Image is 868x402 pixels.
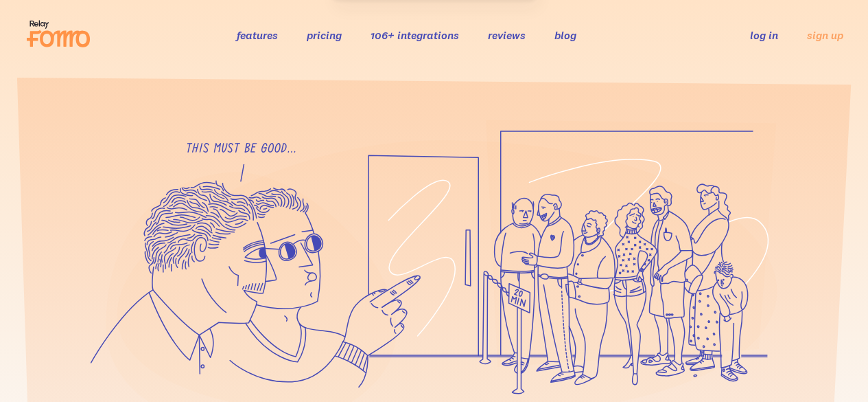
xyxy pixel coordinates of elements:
[237,28,278,42] a: features
[371,28,459,42] a: 106+ integrations
[307,28,342,42] a: pricing
[750,28,778,42] a: log in
[488,28,526,42] a: reviews
[554,28,576,42] a: blog
[807,28,843,43] a: sign up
